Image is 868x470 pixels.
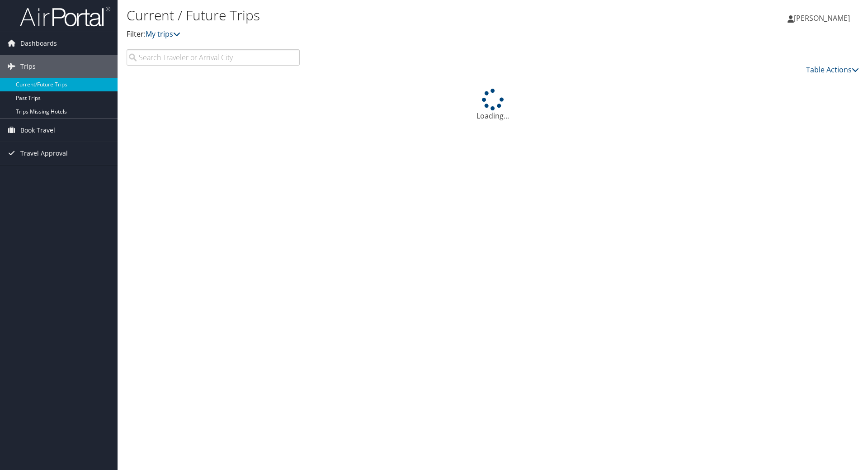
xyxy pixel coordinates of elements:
p: Filter: [127,28,615,40]
a: Table Actions [806,65,859,75]
h1: Current / Future Trips [127,6,615,25]
input: Search Traveler or Arrival City [127,49,300,66]
a: My trips [146,29,180,39]
a: [PERSON_NAME] [788,5,859,32]
span: Travel Approval [20,142,68,165]
div: Loading... [127,89,859,121]
span: Trips [20,55,36,78]
img: airportal-logo.png [20,6,110,27]
span: Dashboards [20,32,57,55]
span: [PERSON_NAME] [794,13,850,23]
span: Book Travel [20,119,55,142]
